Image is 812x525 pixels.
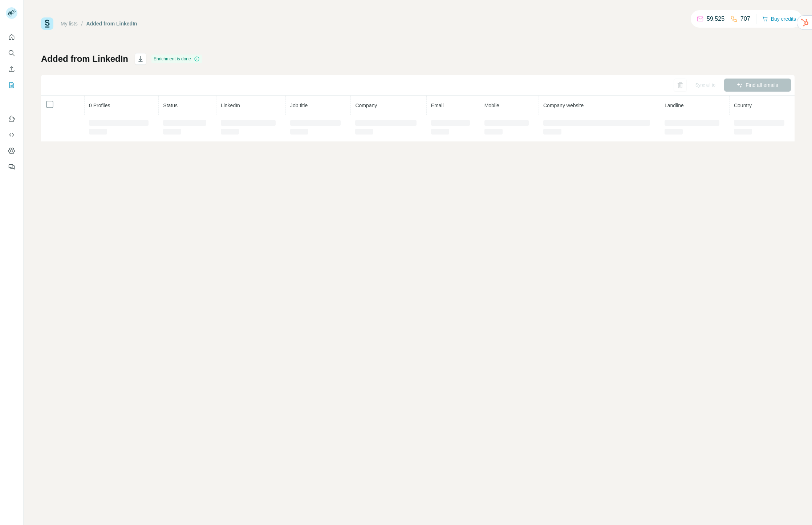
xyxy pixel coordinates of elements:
span: LinkedIn [221,103,240,108]
button: Use Surfe API [6,128,17,141]
span: Landline [665,103,684,108]
button: Search [6,47,17,60]
h1: Added from LinkedIn [41,53,128,65]
button: My lists [6,79,17,92]
img: Surfe Logo [41,17,53,30]
a: My lists [61,21,78,27]
span: 0 Profiles [89,103,110,108]
span: Country [734,103,752,108]
li: / [81,20,83,27]
span: Job title [290,103,308,108]
span: Company website [543,103,584,108]
button: Quick start [6,31,17,44]
p: 707 [740,15,750,23]
button: Buy credits [762,14,796,24]
button: Dashboard [6,144,17,157]
button: Feedback [6,160,17,173]
div: Enrichment is done [151,55,202,63]
button: Use Surfe on LinkedIn [6,112,17,125]
span: Mobile [484,103,499,108]
p: 59,525 [707,15,724,23]
div: Added from LinkedIn [86,20,137,27]
button: Enrich CSV [6,63,17,76]
span: Status [163,103,178,108]
span: Email [431,103,444,108]
span: Company [355,103,377,108]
